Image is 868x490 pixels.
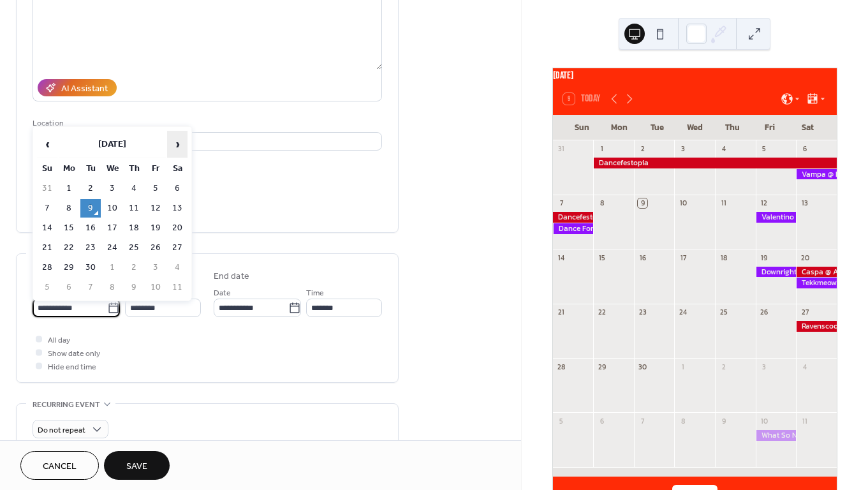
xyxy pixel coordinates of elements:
div: 1 [597,144,607,154]
td: 29 [59,258,79,277]
td: 4 [167,258,188,277]
div: 8 [678,416,688,426]
div: Dancefestopia [553,212,594,223]
td: 8 [59,199,79,218]
div: 9 [638,198,647,208]
th: Mo [59,160,79,178]
div: 10 [760,416,769,426]
div: Thu [714,115,751,140]
td: 1 [59,179,79,198]
div: Ravenscoon @ Aura KC [796,321,837,332]
div: 29 [597,362,607,371]
td: 16 [80,219,101,237]
div: Location [33,117,379,130]
div: 31 [557,144,566,154]
div: 5 [760,144,769,154]
div: 1 [678,362,688,371]
div: 8 [597,198,607,208]
td: 24 [102,239,122,257]
td: 21 [37,239,57,257]
div: 20 [800,253,809,262]
td: 17 [102,219,122,237]
div: 22 [597,308,607,317]
div: 12 [760,198,769,208]
td: 27 [167,239,188,257]
div: 5 [557,416,566,426]
span: Save [126,460,147,473]
span: Do not repeat [38,423,85,438]
td: 2 [124,258,144,277]
td: 30 [80,258,101,277]
span: Cancel [43,460,77,473]
div: 2 [638,144,647,154]
th: Su [37,160,57,178]
div: 23 [638,308,647,317]
td: 9 [124,278,144,297]
div: Dance For Your Rights @ Forest Park Pavlion #7 [553,223,594,234]
td: 5 [37,278,57,297]
div: Fri [751,115,789,140]
span: › [168,131,187,157]
td: 2 [80,179,101,198]
th: We [102,160,122,178]
td: 3 [102,179,122,198]
td: 9 [80,199,101,218]
td: 18 [124,219,144,237]
td: 7 [80,278,101,297]
div: 3 [760,362,769,371]
th: Fr [145,160,166,178]
div: 24 [678,308,688,317]
div: Caspa @ Aura KC [796,267,837,278]
th: Sa [167,160,188,178]
span: Time [306,286,324,300]
div: 17 [678,253,688,262]
div: Vampa @ Mississippi Underground STL [796,169,837,180]
div: 11 [800,416,809,426]
div: Wed [676,115,714,140]
button: Cancel [20,451,99,480]
button: Save [104,451,170,480]
td: 20 [167,219,188,237]
div: 21 [557,308,566,317]
div: Tue [638,115,676,140]
div: 10 [678,198,688,208]
td: 14 [37,219,57,237]
div: 15 [597,253,607,262]
td: 6 [59,278,79,297]
div: 19 [760,253,769,262]
div: Tekkmeow @ Mississippi Underground STL [796,278,837,288]
div: 6 [597,416,607,426]
span: All day [48,334,70,347]
td: 6 [167,179,188,198]
div: 28 [557,362,566,371]
div: 7 [638,416,647,426]
div: 16 [638,253,647,262]
td: 10 [145,278,166,297]
td: 7 [37,199,57,218]
td: 25 [124,239,144,257]
td: 3 [145,258,166,277]
td: 31 [37,179,57,198]
td: 22 [59,239,79,257]
div: 18 [719,253,728,262]
td: 5 [145,179,166,198]
div: [DATE] [553,68,837,84]
div: Mon [601,115,638,140]
td: 23 [80,239,101,257]
div: Sun [563,115,601,140]
div: 27 [800,308,809,317]
div: What So Not @ Mississippi Underground STL [756,430,797,441]
div: 2 [719,362,728,371]
div: 25 [719,308,728,317]
div: 7 [557,198,566,208]
div: Dancefestopia [593,158,837,168]
td: 10 [102,199,122,218]
div: 9 [719,416,728,426]
td: 11 [167,278,188,297]
th: Th [124,160,144,178]
span: Show date only [48,347,100,360]
td: 28 [37,258,57,277]
div: Sat [789,115,827,140]
div: 6 [800,144,809,154]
